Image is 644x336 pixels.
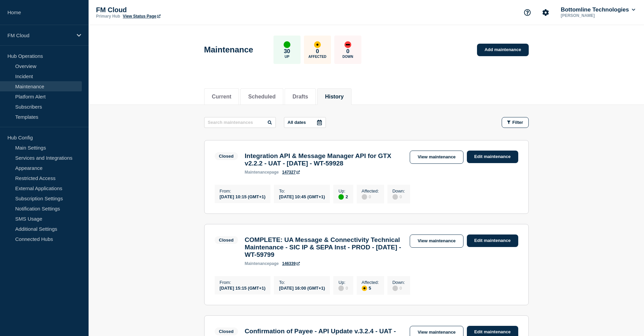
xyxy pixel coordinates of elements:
p: 0 [346,48,349,55]
button: All dates [284,117,326,128]
p: FM Cloud [7,32,72,38]
p: Up [285,55,289,59]
a: View Status Page [123,14,160,19]
div: Closed [219,154,234,159]
button: History [325,94,343,100]
a: Add maintenance [477,44,528,56]
button: Current [212,94,232,100]
p: From : [220,280,266,285]
p: Affected : [362,280,379,285]
div: [DATE] 10:15 (GMT+1) [220,194,266,199]
p: Down : [392,188,405,194]
h1: Maintenance [204,45,253,54]
p: To : [279,188,325,194]
p: page [245,261,279,266]
button: Bottomline Technologies [559,6,637,13]
span: maintenance [245,261,269,266]
p: Up : [338,188,348,194]
a: View maintenance [410,151,463,164]
div: up [284,41,290,48]
p: To : [279,280,325,285]
div: up [338,194,344,200]
div: down [344,41,351,48]
div: disabled [392,194,398,200]
div: 0 [392,285,405,291]
button: Scheduled [248,94,276,100]
button: Filter [502,117,529,128]
p: 30 [284,48,290,55]
div: disabled [362,194,367,200]
div: [DATE] 16:00 (GMT+1) [279,285,325,291]
button: Drafts [292,94,308,100]
a: View maintenance [410,234,463,248]
div: Closed [219,238,234,243]
a: Edit maintenance [467,234,518,247]
button: Support [520,5,534,20]
button: Account settings [539,5,553,20]
div: affected [362,286,367,291]
div: 0 [392,194,405,200]
div: disabled [392,286,398,291]
h3: Integration API & Message Manager API for GTX v2.2.2 - UAT - [DATE] - WT-59928 [245,152,403,167]
p: From : [220,188,266,194]
p: page [245,170,279,175]
p: FM Cloud [96,6,231,14]
p: Affected : [362,188,379,194]
div: 2 [338,194,348,200]
div: affected [314,41,321,48]
a: 147327 [282,170,300,175]
div: 0 [362,194,379,200]
div: 0 [338,285,348,291]
p: Affected [308,55,326,59]
p: Down : [392,280,405,285]
p: Down [342,55,353,59]
div: Closed [219,329,234,334]
p: Primary Hub [96,14,120,19]
p: All dates [288,120,306,125]
h3: COMPLETE: UA Message & Connectivity Technical Maintenance - SIC IP & SEPA Inst - PROD - [DATE] - ... [245,236,403,259]
p: [PERSON_NAME] [559,13,630,18]
span: maintenance [245,170,269,175]
div: disabled [338,286,344,291]
p: Up : [338,280,348,285]
div: [DATE] 15:15 (GMT+1) [220,285,266,291]
input: Search maintenances [204,117,276,128]
a: Edit maintenance [467,151,518,163]
div: 5 [362,285,379,291]
a: 146339 [282,261,300,266]
span: Filter [512,120,523,125]
p: 0 [316,48,319,55]
div: [DATE] 10:45 (GMT+1) [279,194,325,199]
